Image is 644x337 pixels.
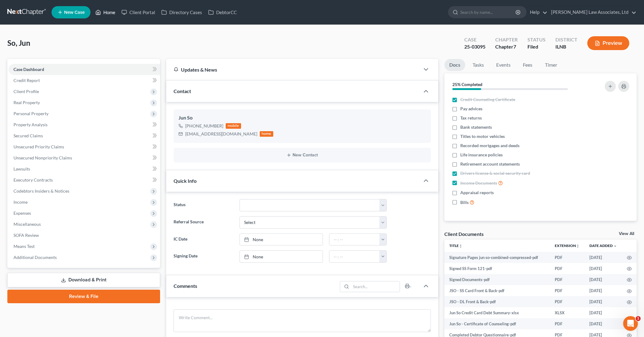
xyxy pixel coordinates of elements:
span: Credit Report [13,78,40,83]
a: Property Analysis [9,119,160,130]
td: XLSX [550,307,585,318]
a: Secured Claims [9,130,160,141]
span: Real Property [13,100,40,105]
td: Signature Pages jun so-combined-compressed-pdf [444,252,550,263]
td: [DATE] [585,263,622,274]
span: Recorded mortgages and deeds [460,143,519,149]
input: -- : -- [329,251,380,262]
a: Credit Report [9,75,160,86]
div: home [260,131,273,137]
label: Status [171,199,236,211]
td: PDF [550,285,585,296]
a: Docs [444,59,465,71]
a: SOFA Review [9,230,160,241]
td: [DATE] [585,274,622,285]
a: Date Added expand_more [589,243,617,248]
span: Appraisal reports [460,190,494,196]
span: Personal Property [13,111,48,116]
a: Timer [540,59,562,71]
strong: 25% Completed [452,82,482,87]
span: Case Dashboard [13,67,44,72]
span: Comments [174,283,197,289]
span: Miscellaneous [13,221,41,227]
a: Titleunfold_more [449,243,462,248]
a: DebtorCC [205,7,240,18]
div: [PHONE_NUMBER] [185,123,223,129]
span: Bills [460,199,469,206]
span: Retirement account statements [460,161,520,167]
div: Case [464,36,485,43]
span: Codebtors Insiders & Notices [13,188,69,194]
a: None [240,251,323,262]
a: Client Portal [118,7,158,18]
td: JSO - SS Card Front & Back-pdf [444,285,550,296]
a: [PERSON_NAME] Law Associates, Ltd [548,7,636,18]
div: Chapter [495,36,518,43]
input: -- : -- [329,234,380,245]
td: PDF [550,252,585,263]
td: PDF [550,318,585,329]
input: Search... [351,281,400,292]
span: Bank statements [460,124,492,130]
td: [DATE] [585,252,622,263]
td: PDF [550,263,585,274]
a: Help [527,7,547,18]
span: Client Profile [13,89,39,94]
label: IC Date [171,233,236,246]
span: Unsecured Priority Claims [13,144,64,149]
a: None [240,234,323,245]
td: PDF [550,274,585,285]
a: Lawsuits [9,163,160,174]
a: Home [92,7,118,18]
span: Quick Info [174,178,197,184]
span: Contact [174,88,191,94]
td: [DATE] [585,318,622,329]
span: Income Documents [460,180,497,186]
a: Extensionunfold_more [555,243,580,248]
span: Credit Counseling Certificate [460,96,515,103]
span: Lawsuits [13,166,30,171]
a: Unsecured Nonpriority Claims [9,152,160,163]
td: Signed SS Form 121-pdf [444,263,550,274]
td: Signed Documents-pdf [444,274,550,285]
div: Client Documents [444,231,484,237]
div: Updates & News [174,66,412,73]
i: unfold_more [576,244,580,248]
span: New Case [64,10,85,15]
a: Directory Cases [158,7,205,18]
span: Means Test [13,244,35,249]
span: Tax returns [460,115,482,121]
button: New Contact [178,153,426,158]
span: Expenses [13,210,31,216]
div: Jun So [178,114,426,122]
span: SOFA Review [13,233,39,238]
a: Executory Contracts [9,174,160,186]
div: Filed [527,43,546,50]
span: 1 [636,316,641,321]
div: ILNB [555,43,577,50]
div: 25-03095 [464,43,485,50]
span: Property Analysis [13,122,48,127]
div: mobile [226,123,241,129]
span: Drivers license & social security card [460,170,530,176]
label: Signing Date [171,250,236,263]
a: Fees [518,59,538,71]
a: Tasks [468,59,489,71]
a: Unsecured Priority Claims [9,141,160,152]
i: unfold_more [459,244,462,248]
div: Status [527,36,546,43]
span: Unsecured Nonpriority Claims [13,155,72,160]
a: Review & File [7,290,160,303]
a: Case Dashboard [9,64,160,75]
span: Secured Claims [13,133,43,138]
iframe: Intercom live chat [623,316,638,331]
label: Referral Source [171,216,236,229]
td: [DATE] [585,296,622,307]
span: Executory Contracts [13,177,53,182]
span: Income [13,199,28,205]
td: Jun So - Certificate of Counseling-pdf [444,318,550,329]
div: [EMAIL_ADDRESS][DOMAIN_NAME] [185,131,257,137]
div: District [555,36,577,43]
input: Search by name... [460,6,516,18]
a: View All [619,232,634,236]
